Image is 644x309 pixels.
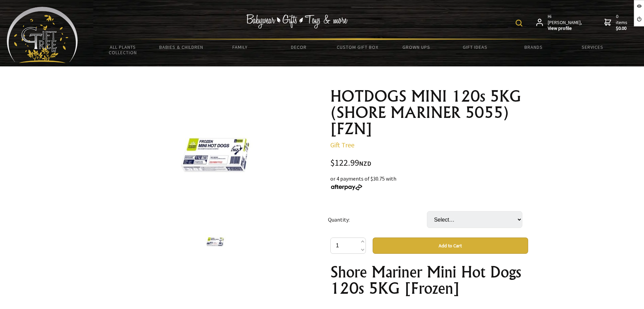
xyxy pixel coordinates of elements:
[504,40,563,54] a: Brands
[548,25,583,32] strong: View profile
[604,14,629,32] a: 0 items$0.00
[373,238,528,254] button: Add to Cart
[330,264,528,296] h1: Shore Mariner Mini Hot Dogs 120s 5KG [Frozen]
[330,141,354,149] a: Gift Tree
[616,13,629,32] span: 0 items
[330,184,363,190] img: Afterpay
[158,105,272,203] img: HOTDOGS MINI 120s 5KG (SHORE MARINER 5055) [FZN]
[328,40,387,54] a: Custom Gift Box
[330,159,528,168] div: $122.99
[445,40,504,54] a: Gift Ideas
[330,174,528,191] div: or 4 payments of $30.75 with
[200,229,230,254] img: HOTDOGS MINI 120s 5KG (SHORE MARINER 5055) [FZN]
[387,40,445,54] a: Grown Ups
[516,20,522,26] img: product search
[246,14,348,28] img: Babywear - Gifts - Toys & more
[152,40,211,54] a: Babies & Children
[94,40,152,60] a: All Plants Collection
[548,14,583,32] span: Hi [PERSON_NAME],
[359,160,371,167] span: NZD
[7,7,78,63] img: Babyware - Gifts - Toys and more...
[330,88,528,137] h1: HOTDOGS MINI 120s 5KG (SHORE MARINER 5055) [FZN]
[616,25,629,32] strong: $0.00
[563,40,622,54] a: Services
[269,40,328,54] a: Decor
[328,202,427,238] td: Quantity:
[536,14,583,32] a: Hi [PERSON_NAME],View profile
[211,40,269,54] a: Family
